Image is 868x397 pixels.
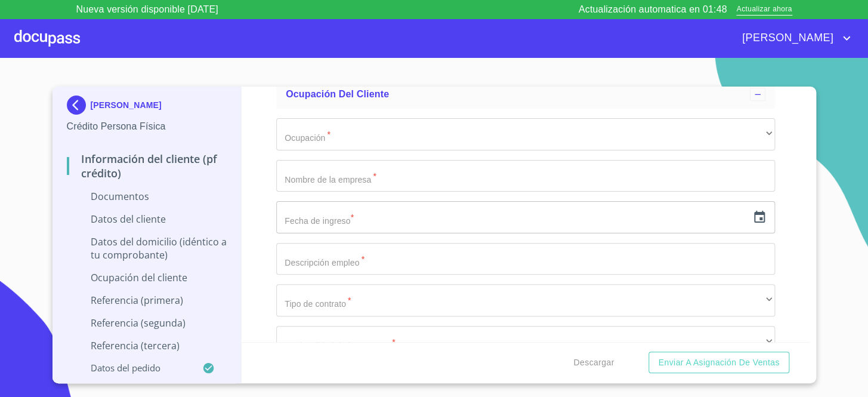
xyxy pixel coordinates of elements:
div: Ocupación del Cliente [276,80,775,109]
p: Datos del pedido [67,362,203,374]
div: ​ [276,118,775,150]
div: ​ [276,284,775,316]
button: Enviar a Asignación de Ventas [648,352,789,374]
p: Actualización automatica en 01:48 [579,2,727,17]
div: ​ [276,326,775,358]
p: [PERSON_NAME] [91,100,162,110]
span: Ocupación del Cliente [286,89,389,99]
button: account of current user [733,29,854,48]
button: Descargar [569,352,619,374]
p: Datos del cliente [67,213,227,226]
span: Enviar a Asignación de Ventas [658,355,779,370]
p: Información del cliente (PF crédito) [67,152,227,180]
span: [PERSON_NAME] [733,29,839,48]
p: Referencia (primera) [67,294,227,307]
span: Actualizar ahora [736,4,792,16]
p: Referencia (tercera) [67,339,227,352]
p: Ocupación del Cliente [67,271,227,284]
p: Crédito Persona Física [67,119,227,134]
p: Referencia (segunda) [67,316,227,330]
img: Docupass spot blue [67,96,91,115]
div: [PERSON_NAME] [67,96,227,119]
span: Descargar [573,355,614,370]
p: Documentos [67,190,227,203]
p: Datos del domicilio (idéntico a tu comprobante) [67,235,227,261]
p: Nueva versión disponible [DATE] [76,2,218,17]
